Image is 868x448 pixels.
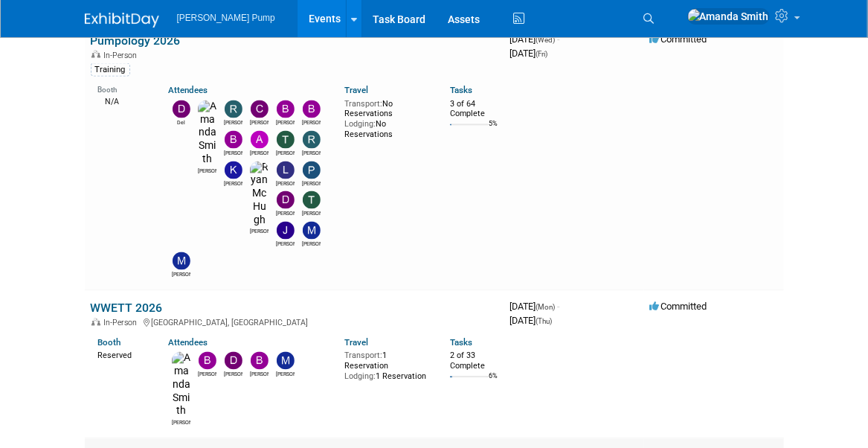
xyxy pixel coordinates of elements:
[277,222,295,240] img: Jake Sowders
[225,131,242,149] img: Brian Lee
[302,149,321,158] div: Richard Pendley
[536,50,548,58] span: (Fri)
[276,209,295,218] div: David Perry
[91,319,100,326] img: In-Person Event
[650,301,707,313] span: Committed
[172,352,190,418] img: Amanda Smith
[91,301,163,316] a: WWETT 2026
[302,118,321,127] div: Brian Peek
[250,161,269,228] img: Ryan McHugh
[303,100,321,118] img: Brian Peek
[198,167,216,176] div: Amanda Smith
[91,33,181,48] a: Pumpology 2026
[302,209,321,218] div: Teri Beth Perkins
[198,100,216,167] img: Amanda Smith
[303,191,321,209] img: Teri Beth Perkins
[303,161,321,179] img: Patrick Champagne
[344,100,382,109] span: Transport:
[199,352,216,370] img: Bobby Zitzka
[173,252,190,270] img: Mike Walters
[344,351,382,361] span: Transport:
[489,373,498,393] td: 6%
[172,270,190,279] div: Mike Walters
[91,63,130,77] div: Training
[277,100,295,118] img: Bobby Zitzka
[98,96,147,108] div: N/A
[177,13,275,23] span: [PERSON_NAME] Pump
[251,352,269,370] img: Brian Lee
[277,191,295,209] img: David Perry
[450,351,498,371] div: 2 of 33 Complete
[276,370,295,379] div: Martin Strong
[303,222,321,240] img: Martin Strong
[224,118,242,127] div: Robert Lega
[276,179,295,188] div: Lee Feeser
[510,301,560,313] span: [DATE]
[687,8,770,25] img: Amanda Smith
[344,348,428,382] div: 1 Reservation 1 Reservation
[98,338,121,348] a: Booth
[450,100,498,120] div: 3 of 64 Complete
[276,149,295,158] div: Tony Lewis
[98,348,147,362] div: Reserved
[91,51,100,58] img: In-Person Event
[225,352,242,370] img: David Perry
[510,48,548,59] span: [DATE]
[344,338,368,348] a: Travel
[344,86,368,96] a: Travel
[650,33,707,45] span: Committed
[276,240,295,249] div: Jake Sowders
[277,131,295,149] img: Tony Lewis
[302,240,321,249] div: Martin Strong
[224,370,242,379] div: David Perry
[536,304,556,312] span: (Mon)
[225,100,242,118] img: Robert Lega
[104,51,142,60] span: In-Person
[250,118,269,127] div: Christopher Thompson
[251,100,269,118] img: Christopher Thompson
[344,372,376,382] span: Lodging:
[303,131,321,149] img: Richard Pendley
[104,319,142,328] span: In-Person
[510,316,553,327] span: [DATE]
[198,370,216,379] div: Bobby Zitzka
[168,86,208,96] a: Attendees
[172,118,190,127] div: Del Ritz
[168,338,208,348] a: Attendees
[277,161,295,179] img: Lee Feeser
[489,121,498,141] td: 5%
[536,318,553,326] span: (Thu)
[558,33,560,45] span: -
[276,118,295,127] div: Bobby Zitzka
[172,418,190,427] div: Amanda Smith
[344,120,376,129] span: Lodging:
[558,301,560,313] span: -
[536,36,556,44] span: (Wed)
[91,316,498,328] div: [GEOGRAPHIC_DATA], [GEOGRAPHIC_DATA]
[277,352,295,370] img: Martin Strong
[510,33,560,45] span: [DATE]
[450,338,472,348] a: Tasks
[344,97,428,141] div: No Reservations No Reservations
[225,161,242,179] img: Kim M
[250,149,269,158] div: Allan Curry
[224,179,242,188] div: Kim M
[450,86,472,96] a: Tasks
[173,100,190,118] img: Del Ritz
[98,81,147,95] div: Booth
[250,227,269,236] div: Ryan McHugh
[250,370,269,379] div: Brian Lee
[302,179,321,188] div: Patrick Champagne
[251,131,269,149] img: Allan Curry
[224,149,242,158] div: Brian Lee
[85,13,159,28] img: ExhibitDay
